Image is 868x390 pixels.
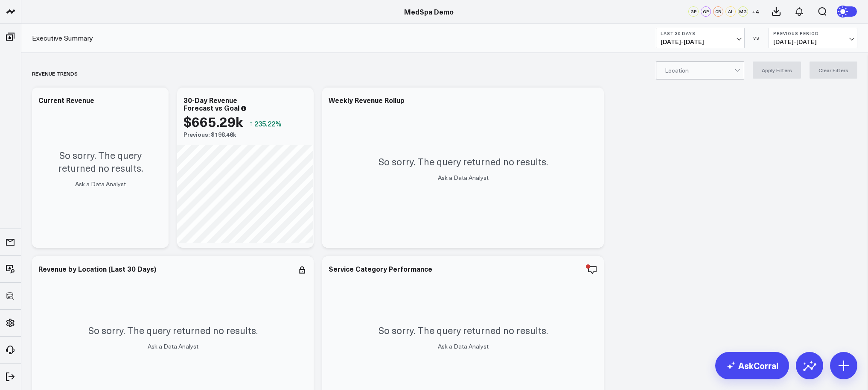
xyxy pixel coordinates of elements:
div: CB [713,6,723,17]
button: +4 [750,6,760,17]
span: [DATE] - [DATE] [773,38,853,45]
div: GP [688,6,699,17]
p: So sorry. The query returned no results. [88,324,258,337]
a: Ask a Data Analyst [438,342,489,350]
b: Last 30 Days [661,31,740,36]
button: Last 30 Days[DATE]-[DATE] [656,28,745,48]
button: Clear Filters [810,62,857,79]
div: 30-Day Revenue Forecast vs Goal [184,95,239,112]
span: + 4 [752,9,759,15]
a: MedSpa Demo [404,7,454,16]
a: Ask a Data Analyst [75,180,126,188]
div: $665.29k [184,114,243,129]
a: Ask a Data Analyst [148,342,198,350]
p: So sorry. The query returned no results. [41,149,160,174]
span: ↑ [249,118,253,129]
p: So sorry. The query returned no results. [379,155,548,168]
button: Apply Filters [753,62,801,79]
span: 235.22% [254,119,282,128]
a: Executive Summary [32,33,93,43]
a: AskCorral [715,352,789,379]
div: Service Category Performance [329,264,432,273]
span: [DATE] - [DATE] [661,38,740,45]
div: MG [738,6,748,17]
p: So sorry. The query returned no results. [379,324,548,337]
a: Ask a Data Analyst [438,173,489,182]
button: Previous Period[DATE]-[DATE] [769,28,857,48]
div: Revenue by Location (Last 30 Days) [38,264,156,273]
div: Previous: $198.46k [184,131,307,138]
div: REVENUE TRENDS [32,64,78,83]
div: GP [701,6,711,17]
b: Previous Period [773,31,853,36]
div: Weekly Revenue Rollup [329,95,405,105]
div: Current Revenue [38,95,94,105]
div: VS [749,35,764,41]
div: AL [725,6,736,17]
